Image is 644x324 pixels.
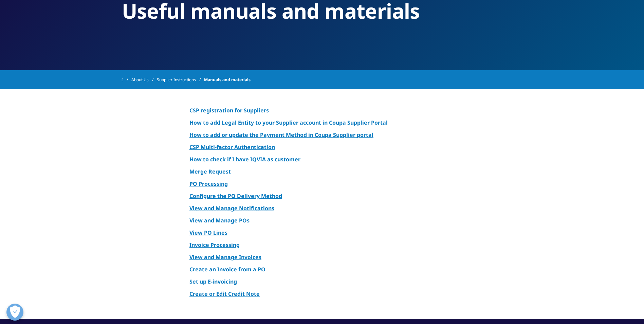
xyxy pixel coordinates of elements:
[6,304,23,321] button: Open Preferences
[189,107,269,114] a: CSP registration for Suppliers
[131,74,157,86] a: About Us
[189,156,300,163] a: How to check if I have IQVIA as customer
[189,131,373,139] a: How to add or update the Payment Method in Coupa Supplier portal
[189,241,240,249] a: Invoice Processing
[189,229,227,236] a: View PO Lines
[189,119,388,126] a: How to add Legal Entity to your Supplier account in Coupa Supplier Portal
[189,253,261,261] a: View and Manage Invoices
[189,180,228,187] a: PO Processing
[189,278,237,285] a: Set up E-invoicing
[204,74,251,86] span: Manuals and materials
[189,266,265,273] a: Create an Invoice from a PO
[157,74,204,86] a: Supplier Instructions
[189,143,275,151] a: CSP Multi-factor Authentication
[189,192,282,200] a: Configure the PO Delivery Method
[189,204,274,212] a: View and Manage Notifications
[189,217,250,224] a: View and Manage POs
[189,168,231,175] a: Merge Request
[189,290,260,298] a: Create or Edit Credit Note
